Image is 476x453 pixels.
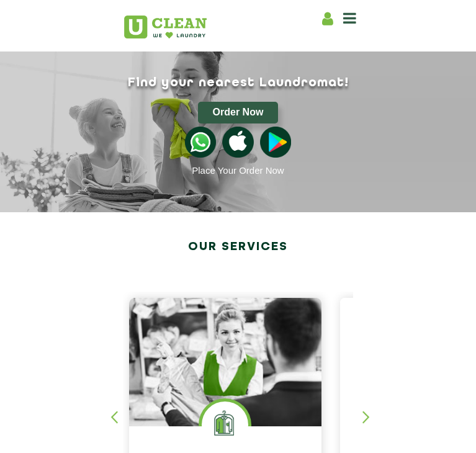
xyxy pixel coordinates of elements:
[192,165,284,176] a: Place Your Order Now
[185,127,216,158] img: whatsappicon.png
[123,236,353,258] h2: Our Services
[129,298,321,453] img: Drycleaners near me
[202,401,248,448] img: Laundry Services near me
[124,16,207,38] img: UClean Laundry and Dry Cleaning
[114,76,362,90] h1: Find your nearest Laundromat!
[222,127,253,158] img: apple-icon.png
[198,102,278,123] button: Order Now
[260,127,291,158] img: playstoreicon.png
